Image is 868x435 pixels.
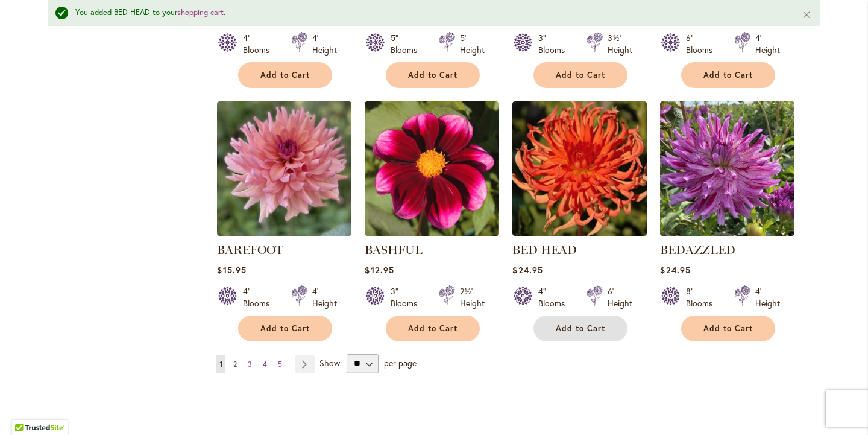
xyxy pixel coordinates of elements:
a: BAREFOOT [217,227,351,238]
a: BASHFUL [365,227,499,238]
a: BASHFUL [365,243,423,257]
div: 4' Height [312,285,337,310]
button: Add to Cart [238,316,332,341]
div: 6' Height [608,285,632,310]
button: Add to Cart [681,316,775,341]
a: BEDAZZLED [660,243,735,257]
span: Add to Cart [260,70,310,80]
div: 4' Height [312,32,337,56]
a: BED HEAD [512,227,647,238]
button: Add to Cart [681,62,775,88]
span: Add to Cart [703,323,753,334]
button: Add to Cart [533,62,627,88]
div: 4' Height [755,32,780,56]
span: per page [384,357,417,368]
span: Add to Cart [408,323,458,334]
div: 4" Blooms [538,285,572,310]
div: 8" Blooms [686,285,720,310]
a: BED HEAD [512,243,577,257]
a: 2 [230,355,240,373]
button: Add to Cart [238,62,332,88]
button: Add to Cart [386,316,480,341]
div: 4" Blooms [243,285,277,310]
span: 5 [278,360,282,369]
span: $15.95 [217,264,246,276]
span: Add to Cart [703,70,753,80]
div: 4" Blooms [243,32,277,56]
span: Add to Cart [408,70,458,80]
a: Bedazzled [660,227,794,238]
div: 3" Blooms [538,32,572,56]
div: You added BED HEAD to your . [75,7,784,19]
span: Show [319,357,340,368]
span: $12.95 [365,264,394,276]
span: Add to Cart [260,323,310,334]
div: 5' Height [460,32,485,56]
span: 3 [248,360,252,369]
div: 6" Blooms [686,32,720,56]
span: $24.95 [660,264,690,276]
img: Bedazzled [660,101,794,236]
span: $24.95 [512,264,542,276]
img: BASHFUL [365,101,499,236]
span: 2 [233,360,237,369]
div: 2½' Height [460,285,485,310]
span: 1 [219,360,222,369]
div: 4' Height [755,285,780,310]
a: shopping cart [177,7,224,17]
a: 5 [275,355,285,373]
span: 4 [263,360,267,369]
img: BAREFOOT [217,101,351,236]
iframe: Launch Accessibility Center [9,392,43,426]
button: Add to Cart [386,62,480,88]
a: 4 [260,355,270,373]
a: BAREFOOT [217,243,283,257]
div: 3" Blooms [391,285,424,310]
button: Add to Cart [533,316,627,341]
img: BED HEAD [512,101,647,236]
span: Add to Cart [556,323,605,334]
div: 3½' Height [608,32,632,56]
div: 5" Blooms [391,32,424,56]
a: 3 [245,355,255,373]
span: Add to Cart [556,70,605,80]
